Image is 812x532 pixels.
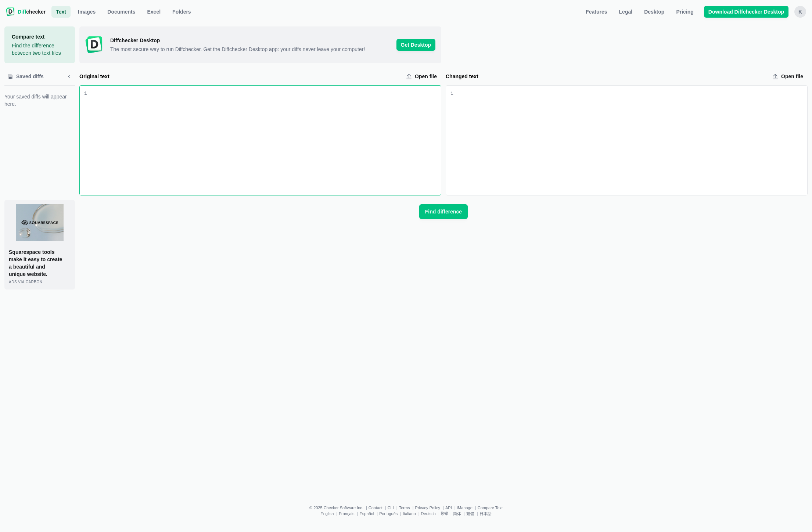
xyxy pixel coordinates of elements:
a: CLI [388,506,394,510]
a: Italiano [403,511,416,516]
a: iManage [457,506,473,510]
label: Changed text upload [769,71,808,82]
button: Folders [168,6,195,18]
a: Desktop [640,6,669,18]
span: Open file [413,73,438,80]
span: Excel [146,8,162,15]
div: Changed text input [453,86,807,195]
span: Legal [618,8,634,15]
h1: Compare text [12,33,68,40]
li: © 2025 Checker Software Inc. [309,506,369,510]
a: 简体 [453,511,461,516]
a: 繁體 [466,511,474,516]
img: Diffchecker Desktop icon [85,36,103,54]
div: Original text input [87,86,441,195]
label: Changed text [446,73,766,80]
span: Saved diffs [15,73,45,80]
a: 日本語 [479,511,492,516]
span: Open file [780,73,805,80]
a: Contact [369,506,382,510]
span: Diff [18,9,26,15]
a: Compare Text [478,506,503,510]
span: Find difference [424,208,463,215]
label: Original text [79,73,400,80]
a: English [320,511,334,516]
span: The most secure way to run Diffchecker. Get the Diffchecker Desktop app: your diffs never leave y... [110,46,391,53]
label: Original text upload [403,71,441,82]
a: Deutsch [421,511,436,516]
button: Find difference [419,204,468,219]
a: Terms [399,506,410,510]
a: Legal [615,6,637,18]
p: Squarespace tools make it easy to create a beautiful and unique website. [9,248,71,278]
a: Español [359,511,374,516]
span: Images [76,8,97,15]
a: Text [51,6,71,18]
img: undefined icon [16,204,64,241]
span: Folders [171,8,193,15]
a: Features [581,6,611,18]
a: Português [379,511,398,516]
a: Diffchecker Desktop iconDiffchecker Desktop The most secure way to run Diffchecker. Get the Diffc... [79,26,441,63]
button: K [794,6,806,18]
span: Diffchecker Desktop [110,37,391,44]
span: Desktop [643,8,666,15]
span: Features [584,8,608,15]
span: Your saved diffs will appear here. [4,93,75,108]
span: Download Diffchecker Desktop [707,8,786,15]
a: Français [339,511,354,516]
span: Get Desktop [396,39,435,51]
p: Find the difference between two text files [12,42,68,57]
span: ads via Carbon [9,280,42,284]
span: Text [54,8,68,15]
span: Documents [106,8,137,15]
div: 1 [450,90,453,97]
span: checker [18,8,46,15]
a: Diffchecker [6,6,46,18]
div: 1 [84,90,87,97]
a: Privacy Policy [415,506,440,510]
a: हिन्दी [441,511,448,516]
img: Diffchecker logo [6,7,15,16]
a: API [445,506,452,510]
button: Minimize sidebar [63,71,75,82]
a: Excel [143,6,165,18]
a: Squarespace tools make it easy to create a beautiful and unique website.ads via Carbon [4,200,75,290]
a: Images [73,6,100,18]
a: Pricing [672,6,698,18]
span: Pricing [675,8,695,15]
a: Documents [103,6,140,18]
a: Download Diffchecker Desktop [704,6,788,18]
